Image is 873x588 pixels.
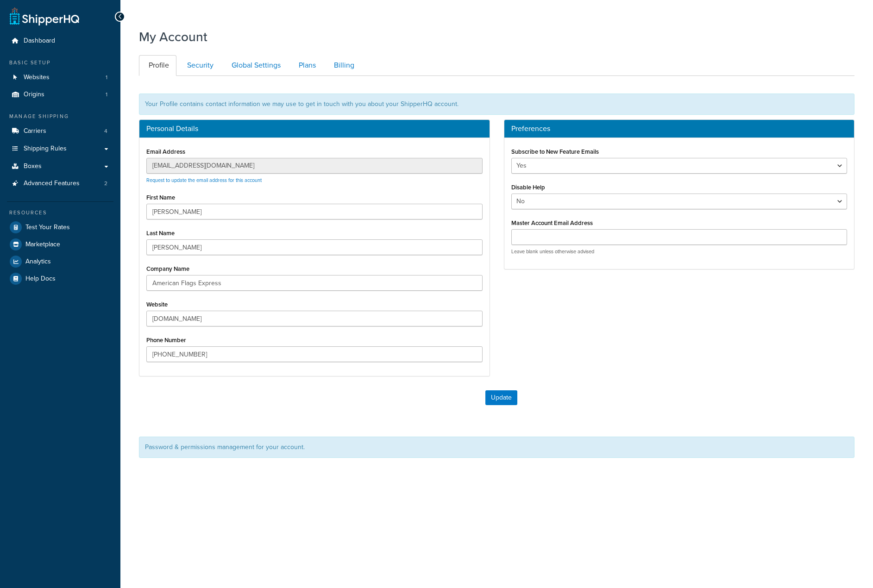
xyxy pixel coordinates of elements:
a: ShipperHQ Home [10,7,79,25]
span: Websites [24,74,50,81]
span: 1 [106,91,107,99]
a: Profile [139,55,176,76]
a: Shipping Rules [7,140,113,157]
a: Test Your Rates [7,219,113,236]
a: Billing [324,55,362,76]
a: Request to update the email address for this account [146,176,262,184]
p: Leave blank unless otherwise advised [511,248,848,255]
div: Basic Setup [7,59,113,67]
label: Email Address [146,148,185,155]
label: First Name [146,194,175,201]
label: Disable Help [511,184,545,191]
label: Subscribe to New Feature Emails [511,148,599,155]
span: Dashboard [24,37,55,45]
a: Carriers 4 [7,123,113,140]
button: Update [485,390,517,405]
a: Dashboard [7,32,113,50]
h3: Personal Details [146,125,483,133]
label: Company Name [146,265,189,272]
span: 2 [104,180,107,188]
span: 1 [106,74,107,81]
div: Your Profile contains contact information we may use to get in touch with you about your ShipperH... [139,94,854,115]
a: Plans [289,55,323,76]
span: Boxes [24,163,42,170]
span: Advanced Features [24,180,80,188]
label: Website [146,301,168,308]
span: Analytics [25,258,51,266]
li: Carriers [7,123,113,140]
label: Last Name [146,230,175,237]
span: Origins [24,91,44,99]
div: Resources [7,209,113,217]
label: Master Account Email Address [511,219,593,226]
span: Shipping Rules [24,145,67,153]
a: Advanced Features 2 [7,175,113,192]
a: Analytics [7,253,113,270]
label: Phone Number [146,337,186,344]
h3: Preferences [511,125,848,133]
h1: My Account [139,28,207,46]
div: Manage Shipping [7,113,113,120]
li: Advanced Features [7,175,113,192]
span: Help Docs [25,275,56,283]
span: Marketplace [25,241,60,249]
a: Global Settings [222,55,288,76]
div: Password & permissions management for your account. [139,437,854,458]
span: Test Your Rates [25,224,70,231]
a: Origins 1 [7,86,113,103]
li: Origins [7,86,113,103]
a: Help Docs [7,270,113,287]
a: Marketplace [7,236,113,253]
a: Security [177,55,221,76]
span: 4 [104,127,107,135]
li: Websites [7,69,113,86]
span: Carriers [24,127,46,135]
a: Websites 1 [7,69,113,86]
a: Boxes [7,158,113,175]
